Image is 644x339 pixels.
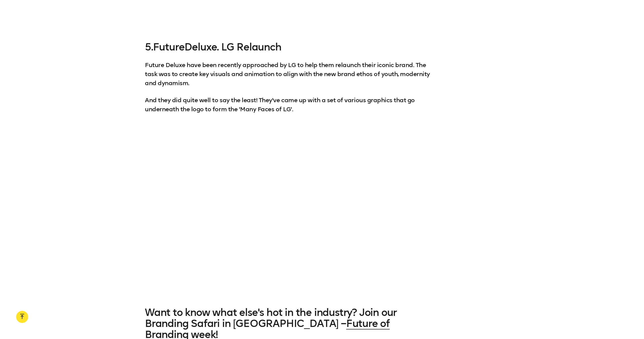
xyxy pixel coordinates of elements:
p: And they did quite well to say the least! They've came up with a set of various graphics that go ... [145,96,435,114]
h3: 5. [145,41,435,52]
iframe: LG by Future Deluxe [145,130,435,291]
p: Future Deluxe have been recently approached by LG to help them relaunch their iconic brand. The t... [145,61,435,88]
a: FutureDeluxe. LG Relaunch [153,41,281,53]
